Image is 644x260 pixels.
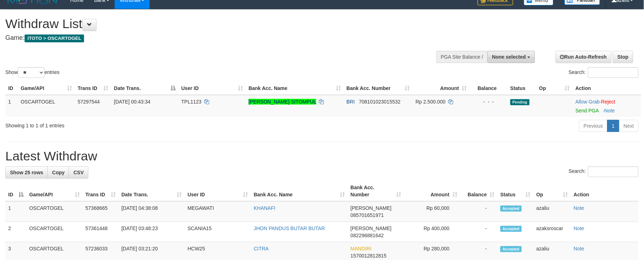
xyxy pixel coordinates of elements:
[350,212,384,218] span: Copy 085701651971 to clipboard
[73,170,84,175] span: CSV
[350,246,372,251] span: MANDIRI
[5,82,18,95] th: ID
[249,99,316,105] a: [PERSON_NAME] SITOMPUL
[185,222,251,242] td: SCANIA15
[576,99,601,105] span: ·
[569,166,639,177] label: Search:
[5,149,639,163] h1: Latest Withdraw
[534,201,571,222] td: azaliu
[5,17,422,31] h1: Withdraw List
[5,222,26,242] td: 2
[556,51,612,63] a: Run Auto-Refresh
[18,95,75,117] td: OSCARTOGEL
[52,170,64,175] span: Copy
[498,181,534,201] th: Status: activate to sort column ascending
[436,51,488,63] div: PGA Site Balance /
[114,99,150,105] span: [DATE] 00:43:34
[26,201,83,222] td: OSCARTOGEL
[254,246,269,251] a: CITRA
[350,225,391,231] span: [PERSON_NAME]
[404,201,460,222] td: Rp 60,000
[404,181,460,201] th: Amount: activate to sort column ascending
[251,181,348,201] th: Bank Acc. Name: activate to sort column ascending
[83,222,119,242] td: 57361448
[69,166,88,179] a: CSV
[613,51,633,63] a: Stop
[569,67,639,78] label: Search:
[5,201,26,222] td: 1
[601,99,616,105] a: Reject
[500,226,522,232] span: Accepted
[350,253,386,259] span: Copy 1570012812815 to clipboard
[178,82,246,95] th: User ID: activate to sort column ascending
[604,108,615,113] a: Note
[573,95,641,117] td: ·
[574,246,585,251] a: Note
[5,119,263,129] div: Showing 1 to 1 of 1 entries
[18,82,75,95] th: Game/API: activate to sort column ascending
[254,225,325,231] a: JHON PANDUS BUTAR BUTAR
[26,181,83,201] th: Game/API: activate to sort column ascending
[588,67,639,78] input: Search:
[607,120,619,132] a: 1
[5,181,26,201] th: ID: activate to sort column descending
[5,67,59,78] label: Show entries
[416,99,446,105] span: Rp 2.500.000
[579,120,608,132] a: Previous
[348,181,404,201] th: Bank Acc. Number: activate to sort column ascending
[75,82,111,95] th: Trans ID: activate to sort column ascending
[26,222,83,242] td: OSCARTOGEL
[83,181,119,201] th: Trans ID: activate to sort column ascending
[536,82,573,95] th: Op: activate to sort column ascending
[588,166,639,177] input: Search:
[25,35,84,42] span: ITOTO > OSCARTOGEL
[347,99,355,105] span: BRI
[111,82,178,95] th: Date Trans.: activate to sort column descending
[18,67,45,78] select: Showentries
[473,98,505,105] div: - - -
[185,181,251,201] th: User ID: activate to sort column ascending
[460,201,498,222] td: -
[571,181,639,201] th: Action
[576,99,600,105] a: Allow Grab
[460,181,498,201] th: Balance: activate to sort column ascending
[119,222,185,242] td: [DATE] 03:48:23
[488,51,535,63] button: None selected
[460,222,498,242] td: -
[246,82,344,95] th: Bank Acc. Name: activate to sort column ascending
[573,82,641,95] th: Action
[344,82,413,95] th: Bank Acc. Number: activate to sort column ascending
[500,246,522,252] span: Accepted
[119,181,185,201] th: Date Trans.: activate to sort column ascending
[47,166,69,179] a: Copy
[574,225,585,231] a: Note
[619,120,639,132] a: Next
[185,201,251,222] td: MEGAWATI
[5,35,422,42] h4: Game:
[83,201,119,222] td: 57368665
[534,181,571,201] th: Op: activate to sort column ascending
[254,205,276,211] a: KHANAFI
[576,108,599,113] a: Send PGA
[359,99,401,105] span: Copy 708101023015532 to clipboard
[78,99,100,105] span: 57297544
[500,206,522,212] span: Accepted
[510,99,530,105] span: Pending
[5,166,48,179] a: Show 25 rows
[5,95,18,117] td: 1
[508,82,536,95] th: Status
[492,54,526,60] span: None selected
[350,205,391,211] span: [PERSON_NAME]
[413,82,470,95] th: Amount: activate to sort column ascending
[181,99,202,105] span: TPL1123
[404,222,460,242] td: Rp 400,000
[470,82,508,95] th: Balance
[574,205,585,211] a: Note
[534,222,571,242] td: azaksroscar
[119,201,185,222] td: [DATE] 04:38:08
[350,233,384,238] span: Copy 082296881642 to clipboard
[10,170,43,175] span: Show 25 rows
